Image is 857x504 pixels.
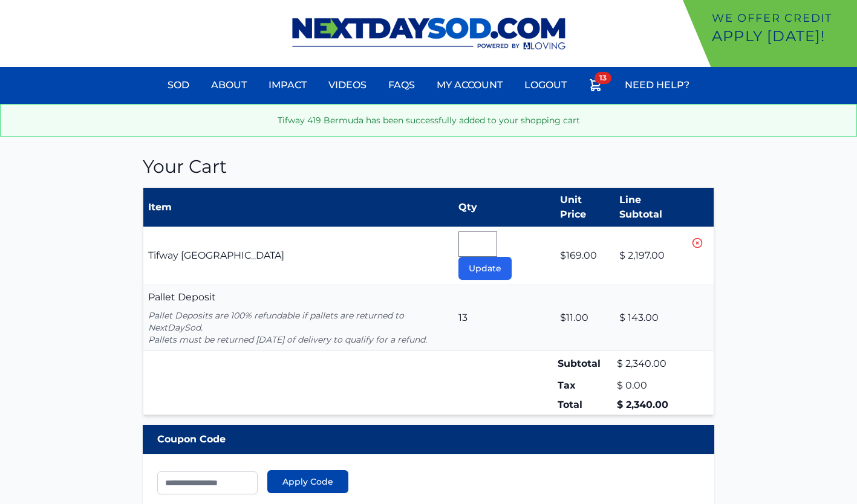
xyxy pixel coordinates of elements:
td: $ 2,340.00 [614,395,691,415]
td: $ 0.00 [614,376,691,395]
p: Apply [DATE]! [712,27,852,46]
div: Coupon Code [143,425,714,454]
a: Sod [160,71,197,100]
td: Pallet Deposit [143,285,454,351]
a: Videos [321,71,374,100]
th: Qty [454,188,555,227]
a: FAQs [381,71,422,100]
a: 13 [581,71,610,104]
td: 13 [454,285,555,351]
td: $ 2,197.00 [614,227,691,285]
a: Logout [517,71,574,100]
th: Unit Price [555,188,615,227]
a: My Account [429,71,510,100]
th: Item [143,188,454,227]
p: Pallet Deposits are 100% refundable if pallets are returned to NextDaySod. Pallets must be return... [148,309,448,346]
td: Tifway [GEOGRAPHIC_DATA] [143,227,454,285]
h1: Your Cart [143,156,714,178]
td: $ 2,340.00 [614,351,691,376]
th: Line Subtotal [614,188,691,227]
span: 13 [595,72,611,84]
a: Need Help? [617,71,697,100]
td: $ 143.00 [614,285,691,351]
td: Tax [555,376,615,395]
button: Apply Code [267,470,348,493]
td: $11.00 [555,285,615,351]
p: Tifway 419 Bermuda has been successfully added to your shopping cart [10,114,847,126]
a: Impact [261,71,314,100]
span: Apply Code [282,476,333,488]
button: Update [458,257,512,280]
a: About [204,71,254,100]
td: Total [555,395,615,415]
p: We offer Credit [712,10,852,27]
td: $169.00 [555,227,615,285]
td: Subtotal [555,351,615,376]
